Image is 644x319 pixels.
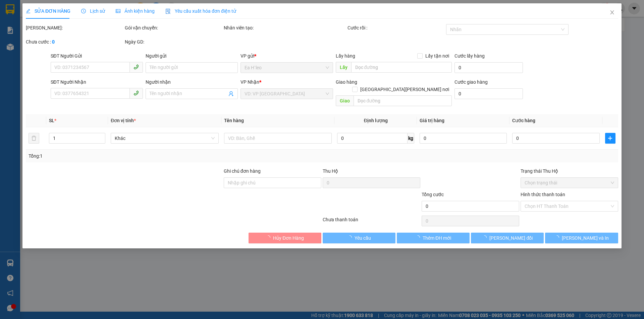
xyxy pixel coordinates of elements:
[224,133,332,144] input: VD: Bàn, Ghế
[224,177,321,188] input: Ghi chú đơn hàng
[116,9,120,13] span: picture
[336,62,351,73] span: Lấy
[562,234,609,242] span: [PERSON_NAME] và In
[609,10,615,15] span: close
[241,79,260,85] span: VP Nhận
[347,24,445,31] div: Cước rồi :
[554,235,562,240] span: loading
[51,52,143,60] div: SĐT Người Gửi
[52,39,55,45] b: 0
[111,118,136,123] span: Đơn vị tính
[351,62,452,73] input: Dọc đường
[605,136,615,141] span: plus
[51,78,143,86] div: SĐT Người Nhận
[26,38,123,46] div: Chưa cước :
[245,63,329,73] span: Ea H`leo
[229,91,234,96] span: user-add
[521,167,618,175] div: Trạng thái Thu Hộ
[26,9,31,13] span: edit
[165,9,171,14] img: icon
[454,88,523,99] input: Cước giao hàng
[133,90,139,96] span: phone
[605,133,615,144] button: plus
[224,24,346,31] div: Nhân viên tạo:
[336,95,354,106] span: Giao
[26,8,70,14] span: SỬA ĐƠN HÀNG
[273,234,304,242] span: Hủy Đơn Hàng
[81,8,105,14] span: Lịch sử
[603,3,622,22] button: Close
[336,53,355,59] span: Lấy hàng
[26,24,123,31] div: [PERSON_NAME]:
[415,235,423,240] span: loading
[165,8,236,14] span: Yêu cầu xuất hóa đơn điện tử
[364,118,388,123] span: Định lượng
[249,233,321,243] button: Hủy Đơn Hàng
[355,234,371,242] span: Yêu cầu
[397,233,470,243] button: Thêm ĐH mới
[408,133,414,144] span: kg
[420,118,444,123] span: Giá trị hàng
[241,52,333,60] div: VP gửi
[81,9,86,13] span: clock-circle
[525,178,614,188] span: Chọn trạng thái
[454,79,488,85] label: Cước giao hàng
[422,192,444,197] span: Tổng cước
[423,52,452,60] span: Lấy tận nơi
[224,168,261,174] label: Ghi chú đơn hàng
[115,133,215,143] span: Khác
[29,133,39,144] button: delete
[545,233,618,243] button: [PERSON_NAME] và In
[323,233,395,243] button: Yêu cầu
[49,118,54,123] span: SL
[125,38,222,46] div: Ngày GD:
[116,8,155,14] span: Ảnh kiện hàng
[358,86,452,93] span: [GEOGRAPHIC_DATA][PERSON_NAME] nơi
[454,62,523,73] input: Cước lấy hàng
[146,78,238,86] div: Người nhận
[224,118,244,123] span: Tên hàng
[133,64,139,70] span: phone
[490,234,533,242] span: [PERSON_NAME] đổi
[423,234,451,242] span: Thêm ĐH mới
[347,235,355,240] span: loading
[125,24,222,31] div: Gói vận chuyển:
[29,152,249,160] div: Tổng: 1
[323,168,338,174] span: Thu Hộ
[482,235,490,240] span: loading
[146,52,238,60] div: Người gửi
[336,79,357,85] span: Giao hàng
[471,233,544,243] button: [PERSON_NAME] đổi
[354,95,452,106] input: Dọc đường
[266,235,273,240] span: loading
[454,53,485,59] label: Cước lấy hàng
[322,216,421,228] div: Chưa thanh toán
[521,192,565,197] label: Hình thức thanh toán
[512,118,535,123] span: Cước hàng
